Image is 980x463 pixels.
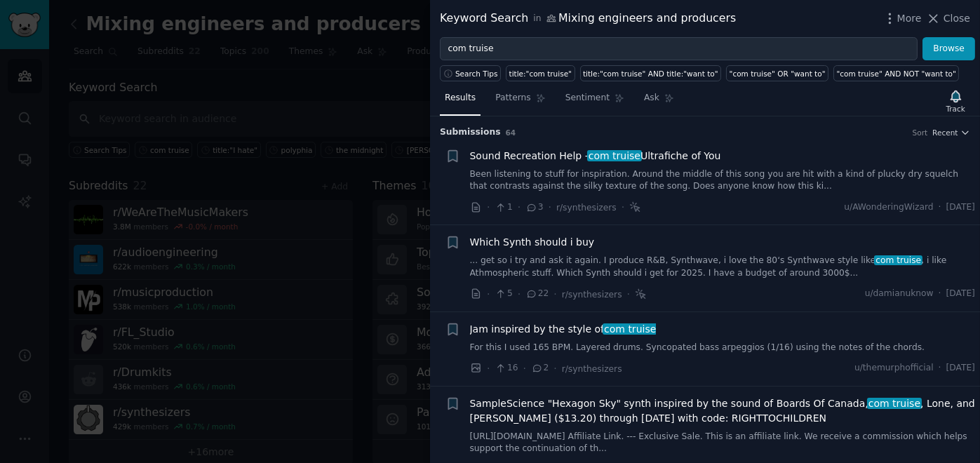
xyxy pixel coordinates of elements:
span: com truise [874,255,922,265]
span: com truise [603,323,657,335]
span: u/AWonderingWizard [844,201,933,214]
span: Jam inspired by the style of [470,322,657,337]
span: Recent [932,128,958,137]
a: [URL][DOMAIN_NAME] Affiliate Link. --- Exclusive Sale. This is an affiliate link. We receive a co... [470,431,976,455]
span: · [487,287,490,302]
span: 5 [495,288,512,300]
span: More [897,11,922,26]
a: SampleScience "Hexagon Sky" synth inspired by the sound of Boards Of Canada,com truise, Lone, and... [470,396,976,426]
a: Results [440,87,481,116]
span: · [627,287,630,302]
span: SampleScience "Hexagon Sky" synth inspired by the sound of Boards Of Canada, , Lone, and [PERSON_... [470,396,976,426]
div: title:"com truise" AND title:"want to" [583,69,718,79]
span: Sentiment [565,92,610,105]
span: u/damianuknow [865,288,934,300]
a: Which Synth should i buy [470,235,595,250]
span: · [523,361,526,376]
span: · [939,288,941,300]
span: · [518,200,521,215]
span: Submission s [440,126,501,139]
input: Try a keyword related to your business [440,37,918,61]
button: Browse [922,37,975,61]
div: "com truise" OR "want to" [730,69,826,79]
button: Search Tips [440,65,501,81]
button: Recent [932,128,970,137]
span: · [939,362,941,375]
span: [DATE] [946,362,975,375]
span: · [622,200,624,215]
a: Ask [639,87,679,116]
span: Results [445,92,476,105]
span: in [533,13,541,25]
span: 22 [525,288,549,300]
a: "com truise" AND NOT "want to" [833,65,959,81]
span: · [518,287,521,302]
span: · [553,361,556,376]
div: title:"com truise" [509,69,572,79]
span: · [939,201,941,214]
span: com truise [587,150,642,161]
span: [DATE] [946,201,975,214]
button: More [882,11,922,26]
span: r/synthesizers [556,203,617,213]
a: Sound Recreation Help -com truiseUltrafiche of You [470,149,721,163]
span: · [549,200,551,215]
div: "com truise" AND NOT "want to" [837,69,956,79]
a: Patterns [490,87,550,116]
a: Been listening to stuff for inspiration. Around the middle of this song you are hit with a kind o... [470,168,976,193]
div: Keyword Search Mixing engineers and producers [440,10,736,27]
a: Sentiment [561,87,629,116]
span: Sound Recreation Help - Ultrafiche of You [470,149,721,163]
a: Jam inspired by the style ofcom truise [470,322,657,337]
div: Sort [913,128,928,137]
span: Close [944,11,970,26]
span: · [487,200,490,215]
span: Patterns [495,92,530,105]
a: title:"com truise" AND title:"want to" [580,65,722,81]
span: 64 [506,128,516,137]
button: Close [926,11,970,26]
span: 3 [525,201,543,214]
span: r/synthesizers [562,364,622,374]
span: com truise [867,398,922,409]
span: 2 [531,362,549,375]
a: title:"com truise" [506,65,575,81]
button: Track [941,86,970,116]
span: · [553,287,556,302]
a: For this I used 165 BPM. Layered drums. Syncopated bass arpeggios (1/16) using the notes of the c... [470,342,976,354]
span: r/synthesizers [562,290,622,300]
span: · [487,361,490,376]
span: Search Tips [455,69,498,79]
span: u/themurphofficial [854,362,934,375]
div: Track [946,104,965,114]
span: 16 [495,362,518,375]
a: "com truise" OR "want to" [726,65,828,81]
a: ... get so i try and ask it again. I produce R&B, Synthwave, i love the 80‘s Synthwave style like... [470,255,976,279]
span: Ask [644,92,659,105]
span: 1 [495,201,512,214]
span: [DATE] [946,288,975,300]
